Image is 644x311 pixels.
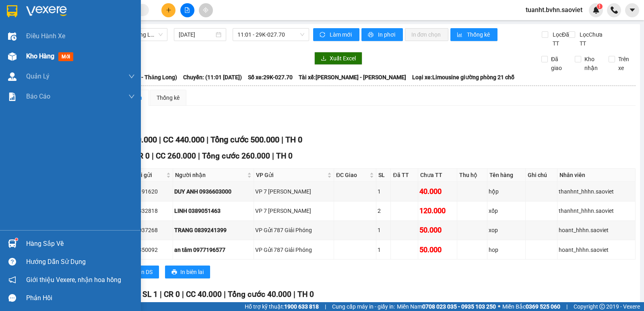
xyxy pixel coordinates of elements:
span: Người gửi [126,171,165,179]
span: | [160,290,162,299]
div: xop [489,226,524,235]
span: Tổng cước 260.000 [202,151,270,161]
span: TH 0 [285,135,302,144]
button: printerIn biên lai [165,266,210,278]
button: printerIn phơi [361,28,403,41]
span: Quản Lý [26,71,50,81]
span: | [159,135,161,144]
span: Thống kê [467,30,491,39]
span: ĐC Giao [336,171,368,179]
img: warehouse-icon [8,52,17,61]
span: down [128,73,135,80]
div: 0355037268 [126,226,171,235]
b: Tuyến: [GEOGRAPHIC_DATA] - Sapa (Cabin - Thăng Long) [33,74,177,80]
img: warehouse-icon [8,239,17,248]
td: VP Gửi 787 Giải Phóng [254,221,334,240]
button: printerIn DS [124,266,159,278]
img: warehouse-icon [8,72,17,81]
th: SL [376,169,391,182]
div: 40.000 [419,186,456,197]
td: VP Gửi 787 Giải Phóng [254,240,334,260]
span: VP Gửi [256,171,326,179]
span: Trên xe [615,55,636,72]
span: | [182,290,184,299]
div: 1 [378,226,389,235]
span: Kho nhận [581,55,602,72]
div: 50.000 [419,244,456,255]
span: sync [320,32,326,38]
span: | [206,135,208,144]
span: In DS [140,268,153,276]
span: Cung cấp máy in - giấy in: [332,302,395,311]
button: caret-down [625,3,639,17]
span: TH 0 [297,290,314,299]
span: Số xe: 29K-027.70 [248,73,293,82]
img: phone-icon [611,6,618,14]
div: VP 7 [PERSON_NAME] [255,206,332,215]
span: caret-down [629,6,636,14]
span: | [566,302,568,311]
span: Làm mới [330,30,353,39]
th: Tên hàng [487,169,525,182]
div: 2 [378,206,389,215]
span: printer [171,269,177,276]
th: Nhân viên [557,169,636,182]
span: TH 0 [276,151,293,161]
span: CR 0 [164,290,180,299]
span: Loại xe: Limousine giường phòng 21 chỗ [412,73,514,82]
button: downloadXuất Excel [314,52,362,65]
span: | [272,151,274,161]
span: In biên lai [180,268,204,276]
div: xốp [489,206,524,215]
sup: 1 [15,238,18,241]
span: Điều hành xe [26,31,65,41]
div: hop [489,245,524,254]
span: file-add [184,7,190,13]
span: question-circle [8,258,16,266]
span: Lọc Đã TT [549,30,570,48]
th: Thu hộ [457,169,487,182]
div: hoant_hhhn.saoviet [559,245,634,254]
span: | [293,290,295,299]
button: plus [161,3,175,17]
span: copyright [599,304,605,309]
span: ⚪️ [498,305,500,308]
span: Tài xế: [PERSON_NAME] - [PERSON_NAME] [299,73,406,82]
div: Thống kê [157,93,180,102]
button: file-add [180,3,194,17]
span: CC 440.000 [163,135,204,144]
strong: 0369 525 060 [526,303,560,310]
button: syncLàm mới [313,28,359,41]
strong: 0708 023 035 - 0935 103 250 [422,303,496,310]
td: VP 7 Phạm Văn Đồng [254,202,334,221]
span: Giới thiệu Vexere, nhận hoa hồng [26,275,121,285]
button: In đơn chọn [405,28,449,41]
div: VP Gửi 787 Giải Phóng [255,245,332,254]
div: DUY ANH 0936603000 [174,187,252,196]
span: | [325,302,326,311]
span: Báo cáo [26,91,50,101]
span: Lọc Chưa TT [576,30,609,48]
div: LINH 0389051463 [174,206,252,215]
span: | [152,151,154,161]
span: Tổng cước 40.000 [228,290,291,299]
th: Ghi chú [526,169,557,182]
td: VP 7 Phạm Văn Đồng [254,182,334,201]
div: VP Gửi 787 Giải Phóng [255,226,332,235]
span: Đã giao [548,55,569,72]
div: 50.000 [419,224,456,236]
span: bar-chart [457,32,464,38]
div: thanhnt_hhhn.saoviet [559,187,634,196]
span: notification [8,276,16,284]
span: SL 1 [142,290,158,299]
span: CC 40.000 [186,290,222,299]
span: Miền Bắc [502,302,560,311]
span: 11:01 - 29K-027.70 [237,29,304,41]
div: hộp [489,187,524,196]
img: solution-icon [8,93,17,101]
span: printer [368,32,375,38]
div: TRANG 0839241399 [174,226,252,235]
div: an tâm 0977196577 [174,245,252,254]
button: aim [199,3,213,17]
div: Hàng sắp về [26,238,135,250]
